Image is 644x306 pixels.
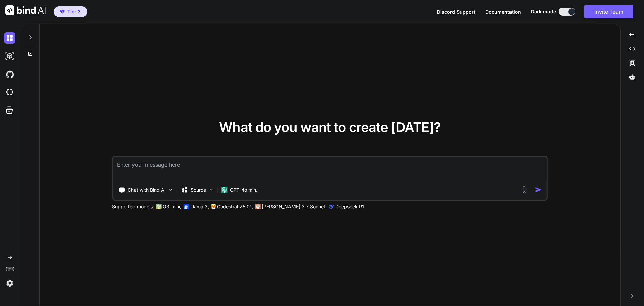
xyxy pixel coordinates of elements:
p: Deepseek R1 [335,203,364,210]
button: premiumTier 3 [54,6,87,17]
img: icon [535,186,542,193]
span: Dark mode [531,8,556,15]
img: githubDark [4,69,15,80]
button: Documentation [485,8,521,15]
p: Llama 3, [190,203,209,210]
span: Discord Support [437,9,475,15]
p: [PERSON_NAME] 3.7 Sonnet, [262,203,327,210]
img: Bind AI [5,5,46,15]
button: Invite Team [584,5,633,18]
button: Discord Support [437,8,475,15]
img: attachment [521,186,528,194]
span: What do you want to create [DATE]? [219,119,441,135]
p: GPT-4o min.. [230,187,259,193]
span: Documentation [485,9,521,15]
img: settings [4,277,15,289]
img: GPT-4 [156,204,161,209]
img: cloudideIcon [4,87,15,98]
img: claude [329,204,334,209]
img: Pick Tools [168,187,173,193]
img: Llama2 [183,204,189,209]
p: Source [191,187,206,193]
p: Supported models: [112,203,154,210]
img: darkAi-studio [4,50,15,62]
span: Tier 3 [67,8,81,15]
p: O3-mini, [163,203,181,210]
img: GPT-4o mini [221,187,227,193]
img: darkChat [4,32,15,44]
img: premium [60,10,65,14]
img: Pick Models [208,187,214,193]
p: Chat with Bind AI [128,187,166,193]
img: claude [255,204,260,209]
p: Codestral 25.01, [217,203,253,210]
img: Mistral-AI [211,204,216,209]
